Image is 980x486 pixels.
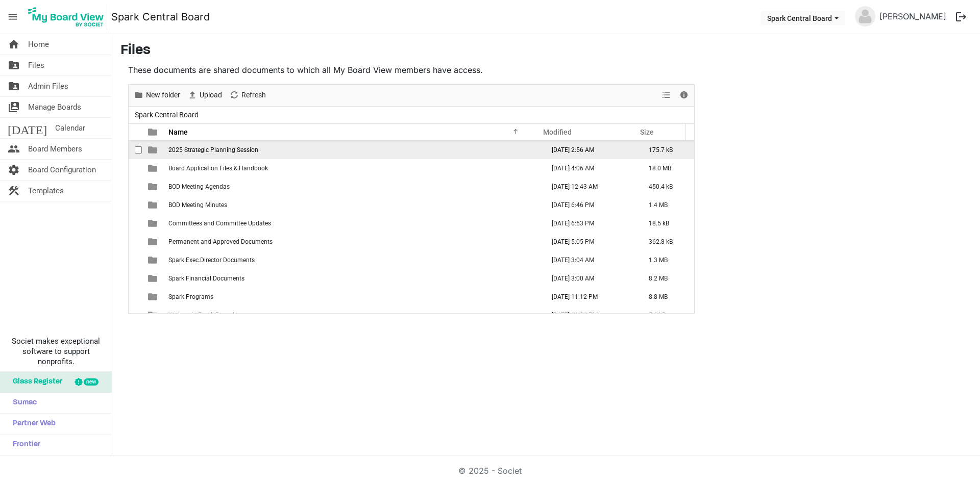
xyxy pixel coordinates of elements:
a: [PERSON_NAME] [875,6,950,27]
span: Board Members [28,139,82,159]
span: Calendar [55,118,85,138]
td: 1.4 MB is template cell column header Size [638,196,694,214]
td: checkbox [129,214,142,233]
span: menu [3,7,22,27]
span: Committees and Committee Updates [168,220,271,227]
span: Societ makes exceptional software to support nonprofits. [5,336,107,367]
span: Glass Register [8,372,62,392]
td: BOD Meeting Agendas is template cell column header Name [165,177,541,196]
td: Spark Financial Documents is template cell column header Name [165,269,541,288]
button: New folder [132,89,182,101]
a: My Board View Logo [25,4,111,30]
td: checkbox [129,196,142,214]
td: 18.0 MB is template cell column header Size [638,159,694,177]
div: Upload [184,85,226,106]
span: construction [8,181,20,201]
td: Permanent and Approved Documents is template cell column header Name [165,233,541,251]
img: no-profile-picture.svg [855,6,875,27]
td: 5.6 kB is template cell column header Size [638,306,694,324]
span: Board Configuration [28,160,96,180]
td: checkbox [129,141,142,159]
td: February 18, 2025 6:53 PM column header Modified [541,214,638,233]
span: [DATE] [8,118,47,138]
td: Voting via Email Records is template cell column header Name [165,306,541,324]
td: is template cell column header type [142,288,165,306]
span: Board Application Files & Handbook [168,165,268,172]
td: is template cell column header type [142,306,165,324]
td: is template cell column header type [142,177,165,196]
button: Upload [186,89,224,101]
span: Sumac [8,393,37,413]
td: checkbox [129,177,142,196]
td: BOD Meeting Minutes is template cell column header Name [165,196,541,214]
span: BOD Meeting Agendas [168,183,230,190]
span: Home [28,34,49,55]
td: September 02, 2025 6:46 PM column header Modified [541,196,638,214]
td: 8.2 MB is template cell column header Size [638,269,694,288]
td: is template cell column header type [142,251,165,269]
span: Manage Boards [28,97,81,117]
div: New folder [130,85,184,106]
span: Voting via Email Records [168,312,237,319]
td: 362.8 kB is template cell column header Size [638,233,694,251]
td: 18.5 kB is template cell column header Size [638,214,694,233]
td: Spark Exec.Director Documents is template cell column header Name [165,251,541,269]
span: switch_account [8,97,20,117]
span: Name [168,128,188,136]
td: June 26, 2025 2:56 AM column header Modified [541,141,638,159]
span: Refresh [240,89,267,101]
td: 8.8 MB is template cell column header Size [638,288,694,306]
td: 2025 Strategic Planning Session is template cell column header Name [165,141,541,159]
td: checkbox [129,269,142,288]
a: Spark Central Board [111,7,210,27]
td: May 23, 2025 4:06 AM column header Modified [541,159,638,177]
h3: Files [120,42,972,60]
td: December 10, 2024 11:21 PM column header Modified [541,306,638,324]
button: View dropdownbutton [660,89,672,101]
span: Frontier [8,434,40,455]
span: Spark Central Board [133,109,201,121]
span: Spark Financial Documents [168,275,244,282]
td: June 12, 2025 3:04 AM column header Modified [541,251,638,269]
button: Details [677,89,691,101]
td: checkbox [129,306,142,324]
span: Files [28,55,44,75]
button: Spark Central Board dropdownbutton [761,11,845,25]
td: Committees and Committee Updates is template cell column header Name [165,214,541,233]
td: checkbox [129,233,142,251]
span: Spark Exec.Director Documents [168,257,255,264]
td: 1.3 MB is template cell column header Size [638,251,694,269]
div: new [84,378,99,386]
span: 2025 Strategic Planning Session [168,146,258,154]
span: BOD Meeting Minutes [168,201,227,209]
span: Templates [28,181,64,201]
img: My Board View Logo [25,4,107,30]
div: View [658,85,675,106]
button: logout [950,6,972,28]
td: February 12, 2025 5:05 PM column header Modified [541,233,638,251]
td: checkbox [129,159,142,177]
td: is template cell column header type [142,233,165,251]
td: is template cell column header type [142,141,165,159]
span: Spark Programs [168,293,213,300]
td: checkbox [129,288,142,306]
span: Permanent and Approved Documents [168,238,273,245]
span: New folder [145,89,181,101]
td: is template cell column header type [142,269,165,288]
div: Details [675,85,693,106]
td: is template cell column header type [142,196,165,214]
span: Admin Files [28,76,68,96]
a: © 2025 - Societ [458,466,522,476]
td: checkbox [129,251,142,269]
td: May 15, 2025 12:43 AM column header Modified [541,177,638,196]
td: is template cell column header type [142,159,165,177]
td: January 14, 2025 11:12 PM column header Modified [541,288,638,306]
div: Refresh [226,85,269,106]
td: 450.4 kB is template cell column header Size [638,177,694,196]
td: Spark Programs is template cell column header Name [165,288,541,306]
p: These documents are shared documents to which all My Board View members have access. [128,64,695,76]
td: is template cell column header type [142,214,165,233]
span: folder_shared [8,55,20,75]
td: Board Application Files & Handbook is template cell column header Name [165,159,541,177]
button: Refresh [228,89,268,101]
